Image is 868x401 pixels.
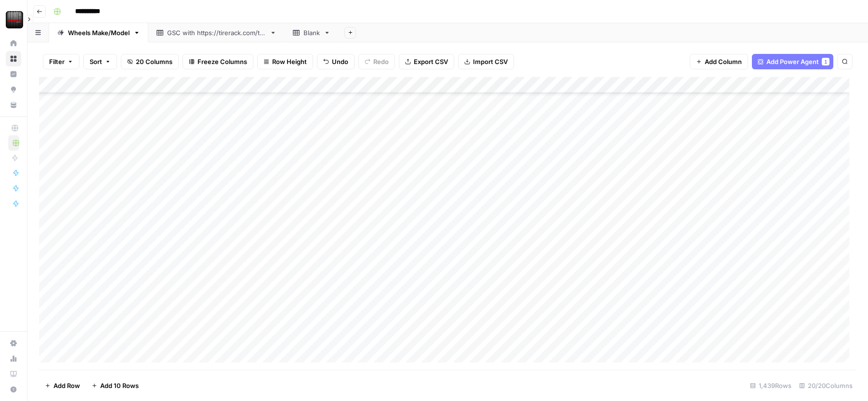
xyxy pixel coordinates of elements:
[746,378,795,393] div: 1,439 Rows
[6,351,21,366] a: Usage
[6,11,23,28] img: Tire Rack Logo
[6,336,21,351] a: Settings
[167,28,266,38] div: GSC with [URL][DOMAIN_NAME]
[6,97,21,113] a: Your Data
[86,378,145,393] button: Add 10 Rows
[90,57,102,66] span: Sort
[358,54,395,69] button: Redo
[752,54,833,69] button: Add Power Agent1
[272,57,307,66] span: Row Height
[414,57,448,66] span: Export CSV
[317,54,355,69] button: Undo
[197,57,247,66] span: Freeze Columns
[6,66,21,82] a: Insights
[458,54,514,69] button: Import CSV
[332,57,348,66] span: Undo
[795,378,856,393] div: 20/20 Columns
[824,58,827,65] span: 1
[136,57,172,66] span: 20 Columns
[473,57,508,66] span: Import CSV
[6,8,21,32] button: Workspace: Tire Rack
[822,58,829,65] div: 1
[690,54,748,69] button: Add Column
[39,378,86,393] button: Add Row
[68,28,130,38] div: Wheels Make/Model
[121,54,179,69] button: 20 Columns
[100,381,139,390] span: Add 10 Rows
[83,54,117,69] button: Sort
[6,82,21,97] a: Opportunities
[399,54,454,69] button: Export CSV
[6,51,21,66] a: Browse
[257,54,313,69] button: Row Height
[148,23,285,42] a: GSC with [URL][DOMAIN_NAME]
[53,381,80,390] span: Add Row
[49,23,148,42] a: Wheels Make/Model
[285,23,339,42] a: Blank
[6,36,21,51] a: Home
[766,57,819,66] span: Add Power Agent
[49,57,65,66] span: Filter
[705,57,742,66] span: Add Column
[6,366,21,382] a: Learning Hub
[373,57,389,66] span: Redo
[303,28,320,38] div: Blank
[183,54,253,69] button: Freeze Columns
[43,54,79,69] button: Filter
[6,382,21,397] button: Help + Support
